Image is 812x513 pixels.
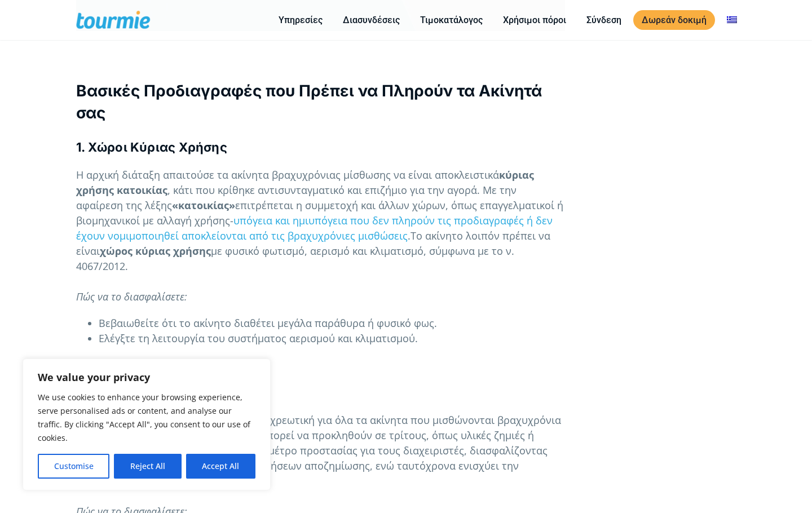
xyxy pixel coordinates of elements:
button: Accept All [186,454,255,479]
a: Υπηρεσίες [270,13,331,27]
a: Χρήσιμοι πόροι [495,13,575,27]
span: με φυσικό φωτισμό, αερισμό και κλιματισμό, σύμφωνα με το ν. 4067/2012. [76,244,514,273]
button: Reject All [114,454,181,479]
p: We value your privacy [38,370,255,384]
span: . [408,229,411,242]
b: 1. Χώροι Κύριας Χρήσης [76,140,227,154]
a: Σύνδεση [578,13,630,27]
a: Τιμοκατάλογος [412,13,491,27]
span: επιτρέπεται η συμμετοχή και άλλων χώρων, όπως επαγγελματικοί ή βιομηχανικοί με αλλαγή χρήσης- [76,198,563,227]
b: χώρος κύριας χρήσης [100,244,211,258]
a: Δωρεάν δοκιμή [633,10,715,30]
span: είναι υποχρεωτική για όλα τα ακίνητα που μισθώνονται βραχυχρόνια και καλύπτει ζημιές ή ατυχήματα ... [76,413,561,488]
span: , κάτι που κρίθηκε αντισυνταγματικό και επιζήμιο για την αγορά. Με την αφαίρεση της λέξης [76,183,517,212]
a: Διασυνδέσεις [334,13,408,27]
button: Customise [38,454,109,479]
b: «κατοικίας» [172,198,235,212]
p: We use cookies to enhance your browsing experience, serve personalised ads or content, and analys... [38,391,255,445]
a: υπόγεια και ημιυπόγεια που δεν πληρούν τις προδιαγραφές ή δεν έχουν νομιμοποιηθεί αποκλείονται απ... [76,214,553,242]
span: Η αρχική διάταξη απαιτούσε τα ακίνητα βραχυχρόνιας μίσθωσης να είναι αποκλειστικά [76,168,499,182]
span: Ελέγξτε τη λειτουργία του συστήματος αερισμού και κλιματισμού. [99,331,418,345]
span: Βεβαιωθείτε ότι το ακίνητο διαθέτει μεγάλα παράθυρα ή φυσικό φως. [99,316,437,330]
span: Πώς να το διασφαλίσετε: [76,290,187,303]
b: Βασικές Προδιαγραφές που Πρέπει να Πληρούν τα Ακίνητά σας [76,81,542,122]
